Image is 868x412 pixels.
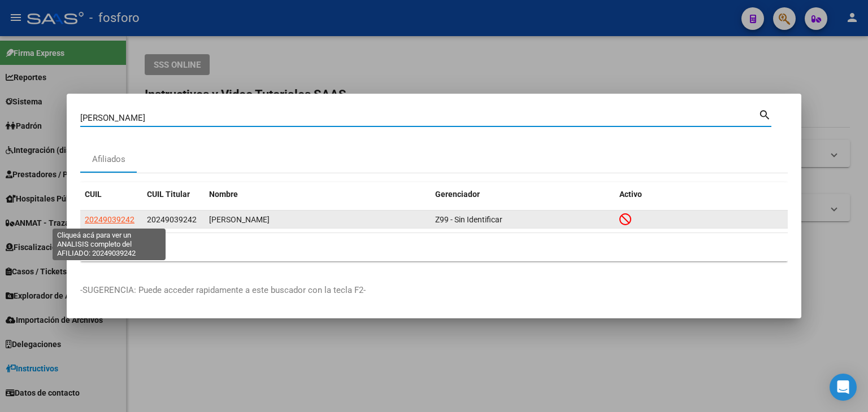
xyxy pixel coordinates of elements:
[830,374,857,401] div: Open Intercom Messenger
[209,213,426,226] div: [PERSON_NAME]
[435,190,480,199] span: Gerenciador
[142,182,205,207] datatable-header-cell: CUIL Titular
[205,182,431,207] datatable-header-cell: Nombre
[758,107,771,121] mat-icon: search
[431,182,615,207] datatable-header-cell: Gerenciador
[85,215,134,224] span: 20249039242
[92,153,125,166] div: Afiliados
[435,215,502,224] span: Z99 - Sin Identificar
[147,190,190,199] span: CUIL Titular
[147,215,197,224] span: 20249039242
[80,284,788,297] p: -SUGERENCIA: Puede acceder rapidamente a este buscador con la tecla F2-
[85,190,102,199] span: CUIL
[615,182,788,207] datatable-header-cell: Activo
[209,190,238,199] span: Nombre
[80,233,788,261] div: 1 total
[619,190,642,199] span: Activo
[80,182,142,207] datatable-header-cell: CUIL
